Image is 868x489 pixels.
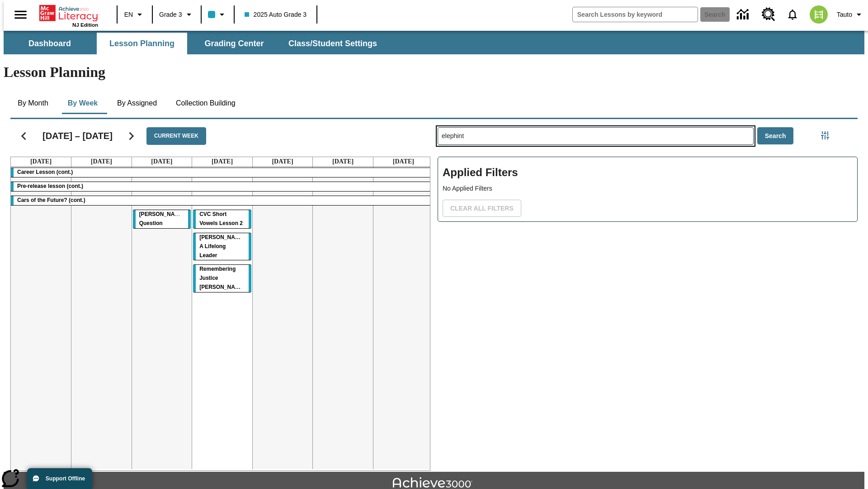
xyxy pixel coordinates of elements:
button: Open side menu [7,1,34,28]
h2: [DATE] – [DATE] [42,130,113,141]
button: Lesson Planning [97,33,187,54]
a: August 14, 2025 [210,157,235,166]
button: Grade: Grade 3, Select a grade [156,6,198,23]
div: Career Lesson (cont.) [11,168,434,177]
button: By Month [10,92,56,114]
span: Remembering Justice O'Connor [199,266,245,290]
div: Pre-release lesson (cont.) [11,182,434,191]
span: Tauto [837,10,852,19]
img: avatar image [810,5,828,24]
span: 2025 Auto Grade 3 [245,10,307,19]
a: August 15, 2025 [270,157,295,166]
button: Profile/Settings [833,6,868,23]
a: Resource Center, Will open in new tab [756,2,781,27]
span: NJ Edition [72,22,98,28]
button: Collection Building [169,92,243,114]
button: By Week [60,92,105,114]
button: Select a new avatar [804,3,833,26]
div: Remembering Justice O'Connor [193,265,251,292]
a: Home [39,4,98,22]
span: Joplin's Question [139,211,185,226]
span: Grade 3 [159,10,182,19]
p: No Applied Filters [443,184,853,193]
h1: Lesson Planning [4,64,864,81]
span: Dianne Feinstein: A Lifelong Leader [199,234,247,259]
a: August 13, 2025 [149,157,174,166]
span: CVC Short Vowels Lesson 2 [199,211,243,226]
span: EN [124,10,133,19]
button: Previous [12,125,35,148]
a: August 12, 2025 [89,157,114,166]
div: SubNavbar [4,31,864,54]
button: Search [757,127,794,145]
div: CVC Short Vowels Lesson 2 [193,210,251,228]
button: Grading Center [189,33,279,54]
button: Class color is light blue. Change class color [204,6,231,23]
div: Calendar [3,115,430,471]
input: search field [573,7,698,22]
div: Cars of the Future? (cont.) [11,196,434,205]
button: Support Offline [27,468,92,489]
span: Support Offline [46,475,85,482]
button: By Assigned [110,92,164,114]
button: Filters Side menu [816,126,834,144]
div: Search [430,115,858,471]
div: Dianne Feinstein: A Lifelong Leader [193,233,251,260]
div: Applied Filters [438,157,858,222]
input: Search Lessons By Keyword [438,128,753,144]
a: Data Center [731,2,756,27]
button: Current Week [146,127,206,145]
span: Pre-release lesson (cont.) [17,183,83,189]
a: August 16, 2025 [330,157,355,166]
button: Language: EN, Select a language [120,6,149,23]
a: August 17, 2025 [391,157,416,166]
button: Dashboard [5,33,95,54]
button: Class/Student Settings [281,33,384,54]
h2: Applied Filters [443,162,853,184]
div: Joplin's Question [133,210,191,228]
a: August 11, 2025 [28,157,53,166]
div: Home [39,3,98,28]
span: Cars of the Future? (cont.) [17,197,85,203]
span: Career Lesson (cont.) [17,169,73,175]
button: Next [120,125,143,148]
div: SubNavbar [4,33,385,54]
a: Notifications [781,3,804,26]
